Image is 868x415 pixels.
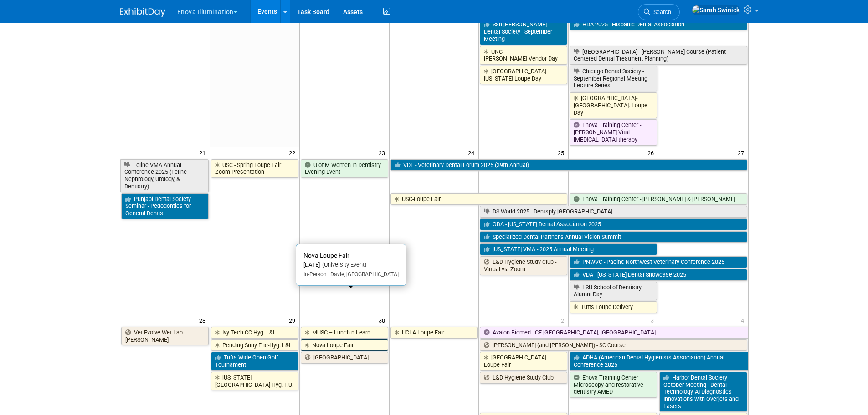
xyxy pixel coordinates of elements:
a: Tufts Loupe Delivery [570,301,657,313]
a: L&D Hygiene Study Club [480,372,567,384]
a: L&D Hygiene Study Club - Virtual via Zoom [480,256,567,275]
a: [US_STATE][GEOGRAPHIC_DATA]-Hyg. F.U. [211,372,298,390]
span: Davie, [GEOGRAPHIC_DATA] [327,271,399,278]
a: DS World 2025 - Dentsply [GEOGRAPHIC_DATA] [480,206,747,218]
a: [GEOGRAPHIC_DATA] [301,352,388,364]
span: 28 [198,314,210,326]
a: USC-Loupe Fair [390,193,568,205]
a: USC - Spring Loupe Fair Zoom Presentation [211,159,298,178]
a: U of M Women In Dentistry Evening Event [301,159,388,178]
a: Ivy Tech CC-Hyg. L&L [211,327,298,339]
a: Tufts Wide Open Golf Tournament [211,352,298,370]
a: Nova Loupe Fair [301,339,388,351]
span: 1 [470,314,478,326]
span: 30 [378,314,389,326]
span: (University Event) [320,261,366,268]
a: MUSC – Lunch n Learn [301,327,388,339]
a: VDF - Veterinary Dental Forum 2025 (39th Annual) [390,159,747,171]
a: Feline VMA Annual Conference 2025 (Feline Nephrology, Urology, & Dentistry) [120,159,209,192]
span: 26 [647,147,658,158]
a: UNC-[PERSON_NAME] Vendor Day [480,46,567,65]
a: [GEOGRAPHIC_DATA] - [PERSON_NAME] Course (Patient-Centered Dental Treatment Planning) [570,46,747,65]
img: ExhibitDay [120,8,165,17]
a: ADHA (American Dental Hygienists Association) Annual Conference 2025 [570,352,748,370]
a: [GEOGRAPHIC_DATA][US_STATE]-Loupe Day [480,66,567,84]
span: 27 [737,147,748,158]
span: 4 [740,314,748,326]
a: ODA - [US_STATE] Dental Association 2025 [480,218,747,230]
a: Specialized Dental Partner’s Annual Vision Summit [480,231,747,243]
span: 24 [467,147,478,158]
a: LSU School of Dentistry Alumni Day [570,282,657,300]
a: Avalon Biomed - CE [GEOGRAPHIC_DATA], [GEOGRAPHIC_DATA] [480,327,748,339]
a: VDA - [US_STATE] Dental Showcase 2025 [570,269,747,281]
img: Sarah Swinick [692,5,740,15]
span: 25 [557,147,568,158]
a: Enova Training Center - [PERSON_NAME] Vital [MEDICAL_DATA] therapy [570,119,657,145]
a: Enova Training Center Microscopy and restorative dentistry AMED [570,372,657,398]
a: [US_STATE] VMA - 2025 Annual Meeting [480,243,657,255]
a: Search [638,4,680,20]
a: Pending Suny Erie-Hyg. L&L [211,339,298,351]
a: UCLA-Loupe Fair [390,327,478,339]
a: HDA 2025 - Hispanic Dental Association [570,19,747,30]
span: 22 [288,147,299,158]
a: Chicago Dental Society - September Regional Meeting Lecture Series [570,66,657,91]
a: [GEOGRAPHIC_DATA]-[GEOGRAPHIC_DATA]. Loupe Day [570,92,657,118]
span: Nova Loupe Fair [303,252,349,259]
span: In-Person [303,271,327,278]
span: 21 [198,147,210,158]
div: [DATE] [303,261,399,269]
a: San [PERSON_NAME] Dental Society - September Meeting [480,19,567,45]
span: 29 [288,314,299,326]
a: [GEOGRAPHIC_DATA]-Loupe Fair [480,352,567,370]
span: 23 [378,147,389,158]
span: Search [650,9,671,15]
a: PNWVC - Pacific Northwest Veterinary Conference 2025 [570,256,747,268]
a: [PERSON_NAME] (and [PERSON_NAME]) - SC Course [480,339,747,351]
span: 3 [650,314,658,326]
span: 2 [560,314,568,326]
a: Harbor Dental Society - October Meeting - Dental Technology, AI Diagnostics Innovations with Over... [659,372,747,412]
a: Enova Training Center - [PERSON_NAME] & [PERSON_NAME] [570,193,747,205]
a: Punjabi Dental Society Seminar - Pedodontics for General Dentist [121,193,209,219]
a: Vet Evolve Wet Lab - [PERSON_NAME] [121,327,209,345]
